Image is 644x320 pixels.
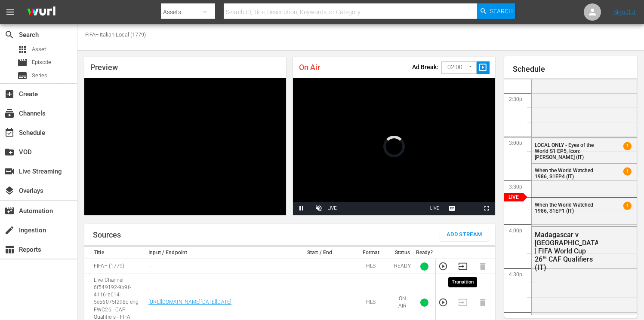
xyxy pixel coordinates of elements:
[535,168,593,180] span: When the World Watched 1986, S1EP4 (IT)
[438,262,448,271] button: Preview Stream
[535,202,593,214] span: When the World Watched 1986, S1EP1 (IT)
[17,44,28,55] span: Asset
[289,247,350,259] th: Start / End
[93,231,121,239] h1: Sources
[477,3,515,19] button: Search
[490,3,513,19] span: Search
[32,58,51,67] span: Episode
[293,78,495,215] div: Video Player
[90,63,118,72] span: Preview
[84,78,286,215] div: Video Player
[4,225,15,235] span: Ingestion
[623,201,632,210] span: 1
[513,65,638,73] h1: Schedule
[535,231,598,271] div: Madagascar v [GEOGRAPHIC_DATA] | FIFA World Cup 26™ CAF Qualifiers (IT)
[478,202,495,215] button: Fullscreen
[4,147,15,157] span: VOD
[412,64,438,70] p: Ad Break:
[21,2,62,22] img: ans4CAIJ8jUAAAAAAAAAAAAAAAAAAAAAAAAgQb4GAAAAAAAAAAAAAAAAAAAAAAAAJMjXAAAAAAAAAAAAAAAAAAAAAAAAgAT5G...
[430,206,440,210] span: LIVE
[478,63,488,73] span: slideshow_sharp
[444,202,461,215] button: Captions
[84,247,146,259] th: Title
[299,63,320,72] span: On Air
[623,168,632,176] span: 1
[17,58,28,68] span: Episode
[447,230,482,240] span: Add Stream
[4,89,15,99] span: Create
[17,70,28,81] span: Series
[623,142,632,150] span: 1
[293,202,310,215] button: Pause
[327,202,337,215] div: LIVE
[4,206,15,216] span: Automation
[413,247,436,259] th: Ready?
[146,259,289,274] td: ---
[4,108,15,119] span: Channels
[351,259,391,274] td: HLS
[84,259,146,274] td: FIFA+ (1779)
[438,298,448,307] button: Preview Stream
[5,7,15,17] span: menu
[4,30,15,40] span: Search
[535,142,594,160] span: LOCAL ONLY - Eyes of the World S1 EP5, Icon: [PERSON_NAME] (IT)
[391,247,413,259] th: Status
[461,202,478,215] button: Picture-in-Picture
[146,247,289,259] th: Input / Endpoint
[32,45,46,54] span: Asset
[440,228,489,241] button: Add Stream
[613,9,636,15] a: Sign Out
[441,59,477,76] div: 02:00
[4,128,15,138] span: Schedule
[351,247,391,259] th: Format
[32,71,47,80] span: Series
[4,166,15,177] span: Live Streaming
[148,299,231,305] a: [URL][DOMAIN_NAME][DATE][DATE]
[4,186,15,196] span: Overlays
[4,244,15,255] span: Reports
[426,202,444,215] button: Seek to live, currently playing live
[310,202,327,215] button: Unmute
[391,259,413,274] td: READY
